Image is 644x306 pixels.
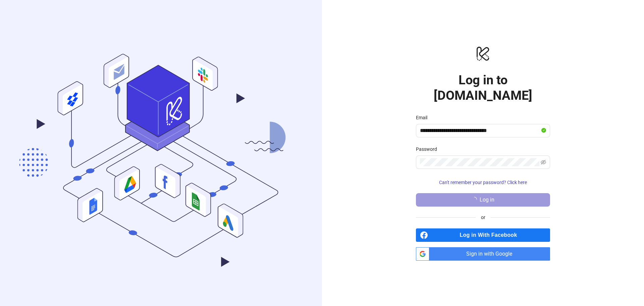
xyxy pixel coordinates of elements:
[432,247,550,261] span: Sign in with Google
[420,127,540,135] input: Email
[476,214,491,221] span: or
[416,145,441,153] label: Password
[416,180,550,185] a: Can't remember your password? Click here
[439,180,527,185] span: Can't remember your password? Click here
[420,158,539,166] input: Password
[416,247,550,261] a: Sign in with Google
[416,177,550,188] button: Can't remember your password? Click here
[471,196,478,203] span: loading
[416,72,550,103] h1: Log in to [DOMAIN_NAME]
[541,160,546,165] span: eye-invisible
[416,228,550,242] a: Log in With Facebook
[416,114,432,121] label: Email
[431,228,550,242] span: Log in With Facebook
[416,193,550,207] button: Log in
[480,197,494,203] span: Log in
